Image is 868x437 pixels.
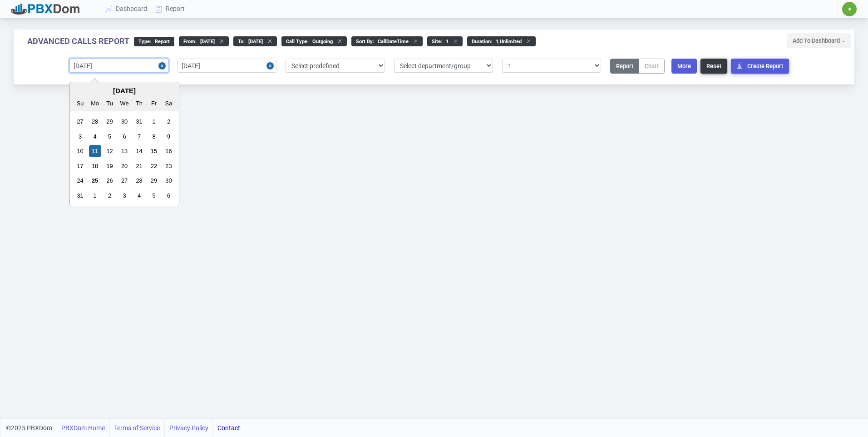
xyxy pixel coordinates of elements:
[89,174,101,187] div: Choose Monday, August 25th, 2025
[104,174,116,187] div: Choose Tuesday, August 26th, 2025
[163,97,175,109] div: Sa
[492,39,522,45] span: 1,Unlimited
[148,115,160,128] div: Choose Friday, August 1st, 2025
[233,36,277,46] div: to :
[163,189,175,202] div: Choose Saturday, September 6th, 2025
[281,36,347,46] div: Call Type :
[89,145,101,157] div: Choose Monday, August 11th, 2025
[71,83,85,98] button: Previous Month
[118,145,130,157] div: Choose Wednesday, August 13th, 2025
[133,160,145,172] div: Choose Thursday, August 21st, 2025
[163,174,175,187] div: Choose Saturday, August 30th, 2025
[133,145,145,157] div: Choose Thursday, August 14th, 2025
[104,130,116,143] div: Choose Tuesday, August 5th, 2025
[309,39,333,45] span: Outgoing
[731,59,789,74] button: Create Report
[427,36,463,46] div: site :
[148,174,160,187] div: Choose Friday, August 29th, 2025
[178,59,276,73] input: End date
[70,86,179,96] div: [DATE]
[133,189,145,202] div: Choose Thursday, September 4th, 2025
[104,160,116,172] div: Choose Tuesday, August 19th, 2025
[114,419,160,437] a: Terms of Service
[89,115,101,128] div: Choose Monday, July 28th, 2025
[73,114,176,203] div: month 2025-08
[102,0,152,17] a: Dashboard
[148,97,160,109] div: Fr
[158,59,168,73] button: Close
[74,174,86,187] div: Choose Sunday, August 24th, 2025
[163,160,175,172] div: Choose Saturday, August 23rd, 2025
[639,59,665,74] button: Chart
[89,189,101,202] div: Choose Monday, September 1st, 2025
[74,115,86,128] div: Choose Sunday, July 27th, 2025
[133,174,145,187] div: Choose Thursday, August 28th, 2025
[148,145,160,157] div: Choose Friday, August 15th, 2025
[245,39,263,45] span: [DATE]
[74,130,86,143] div: Choose Sunday, August 3rd, 2025
[700,59,727,74] button: Reset
[169,419,208,437] a: Privacy Policy
[89,97,101,109] div: Mo
[61,419,105,437] a: PBXDom Home
[118,130,130,143] div: Choose Wednesday, August 6th, 2025
[69,59,168,73] input: Start date
[74,189,86,202] div: Choose Sunday, August 31st, 2025
[89,130,101,143] div: Choose Monday, August 4th, 2025
[89,160,101,172] div: Choose Monday, August 18th, 2025
[467,36,536,46] div: Duration :
[610,59,639,74] button: Report
[842,1,857,17] button: ✷
[104,97,116,109] div: Tu
[374,39,409,45] span: callDateTime
[671,59,697,74] button: More
[148,189,160,202] div: Choose Friday, September 5th, 2025
[848,6,852,12] span: ✷
[74,97,86,109] div: Su
[118,189,130,202] div: Choose Wednesday, September 3rd, 2025
[163,83,178,98] button: Next Month
[151,39,170,45] span: Report
[197,39,215,45] span: [DATE]
[133,115,145,128] div: Choose Thursday, July 31st, 2025
[74,145,86,157] div: Choose Sunday, August 10th, 2025
[442,39,449,45] span: 1
[27,36,129,46] div: Advanced Calls Report
[163,115,175,128] div: Choose Saturday, August 2nd, 2025
[118,97,130,109] div: We
[163,130,175,143] div: Choose Saturday, August 9th, 2025
[266,59,276,73] button: Close
[134,37,174,46] div: type :
[179,36,229,46] div: From :
[6,419,240,437] div: ©2025 PBXDom
[118,174,130,187] div: Choose Wednesday, August 27th, 2025
[118,115,130,128] div: Choose Wednesday, July 30th, 2025
[118,160,130,172] div: Choose Wednesday, August 20th, 2025
[148,160,160,172] div: Choose Friday, August 22nd, 2025
[351,36,423,46] div: Sort By :
[787,33,851,48] button: Add To Dashboard
[104,145,116,157] div: Choose Tuesday, August 12th, 2025
[133,97,145,109] div: Th
[148,130,160,143] div: Choose Friday, August 8th, 2025
[152,0,189,17] a: Report
[163,145,175,157] div: Choose Saturday, August 16th, 2025
[133,130,145,143] div: Choose Thursday, August 7th, 2025
[74,160,86,172] div: Choose Sunday, August 17th, 2025
[104,189,116,202] div: Choose Tuesday, September 2nd, 2025
[217,419,240,437] a: Contact
[104,115,116,128] div: Choose Tuesday, July 29th, 2025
